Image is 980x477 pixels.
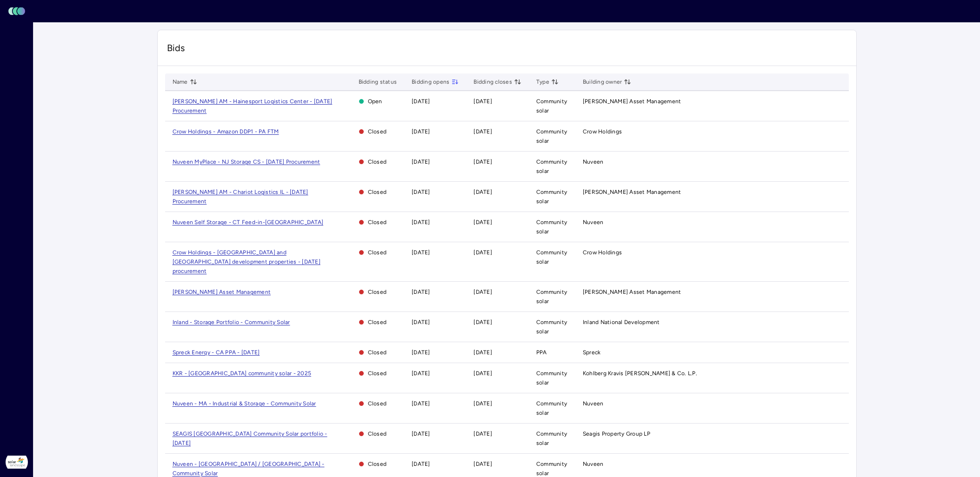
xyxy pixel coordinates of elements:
[529,121,575,152] td: Community solar
[173,431,327,446] a: SEAGIS [GEOGRAPHIC_DATA] Community Solar portfolio - [DATE]
[412,219,430,225] time: [DATE]
[412,400,430,407] time: [DATE]
[473,319,492,325] time: [DATE]
[529,342,575,363] td: PPA
[173,249,320,274] a: Crow Holdings - [GEOGRAPHIC_DATA] and [GEOGRAPHIC_DATA] development properties - [DATE] procurement
[359,399,397,408] span: Closed
[473,98,492,105] time: [DATE]
[173,128,279,135] a: Crow Holdings - Amazon DDP1 - PA FTM
[412,249,430,256] time: [DATE]
[473,159,492,165] time: [DATE]
[167,41,847,54] span: Bids
[551,78,559,86] button: toggle sorting
[412,98,430,105] time: [DATE]
[359,318,397,327] span: Closed
[575,91,849,121] td: [PERSON_NAME] Asset Management
[473,370,492,377] time: [DATE]
[575,282,849,312] td: [PERSON_NAME] Asset Management
[514,78,521,86] button: toggle sorting
[412,159,430,165] time: [DATE]
[473,189,492,195] time: [DATE]
[575,342,849,363] td: Spreck
[173,77,197,86] span: Name
[173,400,316,407] a: Nuveen - MA - Industrial & Storage - Community Solar
[173,98,333,114] span: [PERSON_NAME] AM - Hainesport Logistics Center - [DATE] Procurement
[173,319,290,325] a: Inland - Storage Portfolio - Community Solar
[575,393,849,424] td: Nuveen
[536,77,559,86] span: Type
[412,461,430,467] time: [DATE]
[529,393,575,424] td: Community solar
[624,78,631,86] button: toggle sorting
[412,349,430,356] time: [DATE]
[359,187,397,197] span: Closed
[359,287,397,297] span: Closed
[173,370,312,377] a: KKR - [GEOGRAPHIC_DATA] community solar - 2025
[529,424,575,454] td: Community solar
[412,189,430,195] time: [DATE]
[173,349,260,356] a: Spreck Energy - CA PPA - [DATE]
[173,461,325,477] a: Nuveen - [GEOGRAPHIC_DATA] / [GEOGRAPHIC_DATA] - Community Solar
[173,189,308,205] a: [PERSON_NAME] AM - Chariot Logistics IL - [DATE] Procurement
[529,91,575,121] td: Community solar
[173,289,271,295] a: [PERSON_NAME] Asset Management
[473,219,492,225] time: [DATE]
[473,249,492,256] time: [DATE]
[575,212,849,242] td: Nuveen
[359,348,397,357] span: Closed
[473,349,492,356] time: [DATE]
[412,370,430,377] time: [DATE]
[473,431,492,437] time: [DATE]
[575,312,849,342] td: Inland National Development
[473,400,492,407] time: [DATE]
[575,121,849,152] td: Crow Holdings
[412,128,430,135] time: [DATE]
[529,363,575,393] td: Community solar
[412,77,459,86] span: Bidding opens
[359,127,397,136] span: Closed
[473,77,521,86] span: Bidding closes
[412,289,430,295] time: [DATE]
[529,312,575,342] td: Community solar
[173,219,324,225] a: Nuveen Self Storage - CT Feed-in-[GEOGRAPHIC_DATA]
[359,157,397,166] span: Closed
[190,78,197,86] button: toggle sorting
[575,182,849,212] td: [PERSON_NAME] Asset Management
[359,248,397,257] span: Closed
[473,128,492,135] time: [DATE]
[451,78,459,86] button: toggle sorting
[529,282,575,312] td: Community solar
[6,451,28,473] img: Solar Landscape
[359,97,397,106] span: Open
[359,218,397,227] span: Closed
[359,429,397,438] span: Closed
[529,152,575,182] td: Community solar
[473,289,492,295] time: [DATE]
[173,159,320,165] a: Nuveen MyPlace - NJ Storage CS - [DATE] Procurement
[359,459,397,469] span: Closed
[575,242,849,282] td: Crow Holdings
[575,424,849,454] td: Seagis Property Group LP
[473,461,492,467] time: [DATE]
[529,242,575,282] td: Community solar
[529,212,575,242] td: Community solar
[575,152,849,182] td: Nuveen
[583,77,632,86] span: Building owner
[412,431,430,437] time: [DATE]
[359,77,397,86] span: Bidding status
[529,182,575,212] td: Community solar
[412,319,430,325] time: [DATE]
[359,369,397,378] span: Closed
